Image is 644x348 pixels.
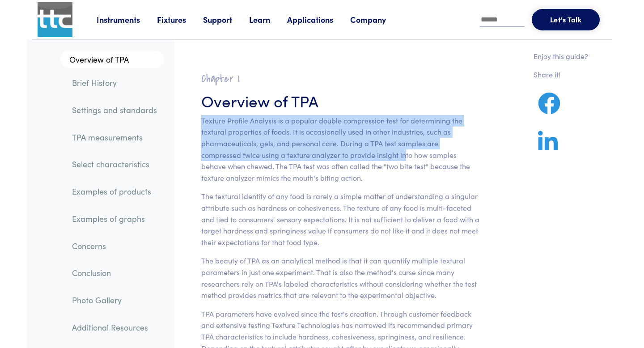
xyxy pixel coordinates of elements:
[201,72,480,86] h2: Chapter I
[287,14,350,25] a: Applications
[534,69,588,81] p: Share it!
[65,208,164,229] a: Examples of graphs
[65,317,164,338] a: Additional Resources
[157,14,203,25] a: Fixtures
[532,9,600,30] button: Let's Talk
[97,14,157,25] a: Instruments
[249,14,287,25] a: Learn
[65,181,164,202] a: Examples of products
[65,290,164,310] a: Photo Gallery
[201,115,480,184] p: Texture Profile Analysis is a popular double compression test for determining the textural proper...
[60,51,164,68] a: Overview of TPA
[534,141,562,153] a: Share on LinkedIn
[201,89,480,111] h3: Overview of TPA
[65,263,164,283] a: Conclusion
[350,14,403,25] a: Company
[65,154,164,174] a: Select characteristics
[65,236,164,256] a: Concerns
[65,127,164,148] a: TPA measurements
[203,14,249,25] a: Support
[534,51,588,62] p: Enjoy this guide?
[201,191,480,248] p: The textural identity of any food is rarely a simple matter of understanding a singular attribute...
[38,2,72,37] img: ttc_logo_1x1_v1.0.png
[201,255,480,301] p: The beauty of TPA as an analytical method is that it can quantify multiple textural parameters in...
[65,72,164,93] a: Brief History
[65,100,164,120] a: Settings and standards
